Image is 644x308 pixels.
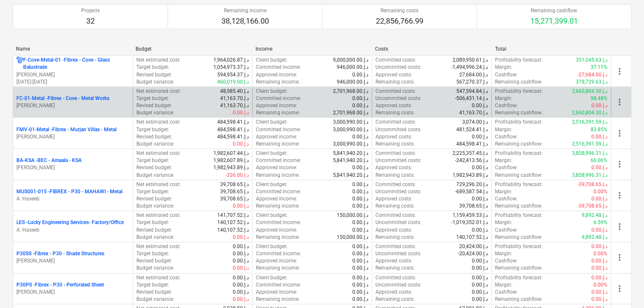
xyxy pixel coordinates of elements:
p: Remaining costs : [375,265,415,272]
p: Cashflow : [495,133,518,140]
p: 0.00د.إ.‏ [591,102,607,109]
p: 140,107.52د.إ.‏ [217,227,249,234]
p: Margin : [495,64,512,71]
p: Target budget : [136,250,169,257]
p: Margin : [495,188,512,195]
p: 0.00د.إ.‏ [352,133,368,140]
p: Approved income : [256,133,297,140]
p: Margin : [495,250,512,257]
p: 2,701,968.00د.إ.‏ [333,109,368,116]
p: 0.00د.إ.‏ [352,281,368,289]
p: 0.00د.إ.‏ [472,289,488,296]
p: 0.00د.إ.‏ [591,274,607,281]
p: Client budget : [256,212,287,219]
p: 0.00د.إ.‏ [352,188,368,195]
p: Approved costs : [375,164,412,171]
p: 3,074.00د.إ.‏ [462,119,488,126]
div: P30PS -Fibrex - P30 - Perforated Sheet[PERSON_NAME] [16,281,129,296]
p: Committed costs : [375,243,416,250]
p: Client budget : [256,150,287,157]
p: -39,708.65د.إ.‏ [577,181,607,188]
p: 141,707.52د.إ.‏ [217,212,249,219]
div: Project has multi currencies enabled [16,57,23,71]
p: 460,019.00د.إ.‏ [217,78,249,86]
p: -1,019,352.01د.إ.‏ [451,219,488,226]
div: FMV-01-Metal -Fibrex - Murjan Villas - Metal[PERSON_NAME] [16,126,129,140]
p: Committed costs : [375,181,416,188]
p: 32 [81,16,100,26]
p: 2,225,357.45د.إ.‏ [452,150,488,157]
p: 5,841,940.20د.إ.‏ [333,172,368,179]
p: LES - Lucky Engineering Services- Factory/Office [16,219,124,226]
p: 9,892.48د.إ.‏ [582,212,607,219]
div: Costs [375,46,488,52]
p: Cashflow : [495,257,518,265]
p: P30SS - Fibrex - P30 - Shade Structures [16,250,104,257]
p: Remaining income : [256,234,300,241]
p: Approved income : [256,102,297,109]
p: Budget variance : [136,172,174,179]
p: Committed costs : [375,119,416,126]
p: Budget variance : [136,265,174,272]
p: P30PS - Fibrex - P30 - Perforated Sheet [16,281,104,289]
p: Approved costs : [375,227,412,234]
p: 0.00د.إ.‏ [233,140,249,148]
p: 0.00د.إ.‏ [352,265,368,272]
p: Target budget : [136,219,169,226]
p: 0.00د.إ.‏ [472,257,488,265]
p: Budget variance : [136,296,174,303]
span: more_vert [615,252,625,262]
p: 0.00د.إ.‏ [233,289,249,296]
p: Uncommitted costs : [375,64,421,71]
p: 484,598.41د.إ.‏ [217,126,249,133]
p: 0.00د.إ.‏ [352,219,368,226]
p: 0.00د.إ.‏ [591,195,607,203]
p: 567,270.37د.إ.‏ [456,78,488,86]
p: 0.00د.إ.‏ [472,265,488,272]
p: Remaining cashflow : [495,172,543,179]
p: Budget variance : [136,78,174,86]
p: -20,424.00د.إ.‏ [458,250,488,257]
p: Approved income : [256,71,297,78]
p: 20,424.00د.إ.‏ [459,243,488,250]
p: 27,684.00د.إ.‏ [459,71,488,78]
p: Approved costs : [375,71,412,78]
p: [PERSON_NAME] [16,257,129,265]
p: Remaining costs : [375,78,415,86]
p: 0.00د.إ.‏ [472,102,488,109]
p: Margin : [495,157,512,164]
p: Target budget : [136,95,169,102]
p: 41,163.70د.إ.‏ [220,102,249,109]
p: Remaining income : [256,265,300,272]
p: 3,000,990.00د.إ.‏ [333,126,368,133]
p: Target budget : [136,157,169,164]
p: Uncommitted costs : [375,157,421,164]
p: Approved income : [256,289,297,296]
p: 39,708.65د.إ.‏ [220,181,249,188]
p: 3,000,990.00د.إ.‏ [333,140,368,148]
p: 0.00د.إ.‏ [352,195,368,203]
p: 9,000,000.00د.إ.‏ [333,57,368,64]
p: Committed income : [256,126,301,133]
p: Approved income : [256,164,297,171]
div: BA-KSA -BEC - Amaala - KSA[PERSON_NAME] [16,157,129,171]
div: FC-01-Metal -Fibrex - Cove - Metal Works[PERSON_NAME] [16,95,129,109]
p: Revised budget : [136,71,172,78]
p: 3,858,996.31د.إ.‏ [572,172,607,179]
p: 0.00د.إ.‏ [472,133,488,140]
p: 6.59% [593,219,607,226]
p: Margin : [495,219,512,226]
iframe: Chat Widget [602,267,644,308]
p: A. Haseeb [16,227,129,234]
p: Cashflow : [495,71,518,78]
p: Committed income : [256,64,301,71]
span: more_vert [615,222,625,232]
div: P30SS -Fibrex - P30 - Shade Structures[PERSON_NAME] [16,250,129,265]
p: 98.48% [591,95,607,102]
p: Cashflow : [495,195,518,203]
p: 0.00د.إ.‏ [591,289,607,296]
p: Cashflow : [495,164,518,171]
p: Approved income : [256,195,297,203]
p: Revised budget : [136,257,172,265]
p: 0.00د.إ.‏ [352,243,368,250]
